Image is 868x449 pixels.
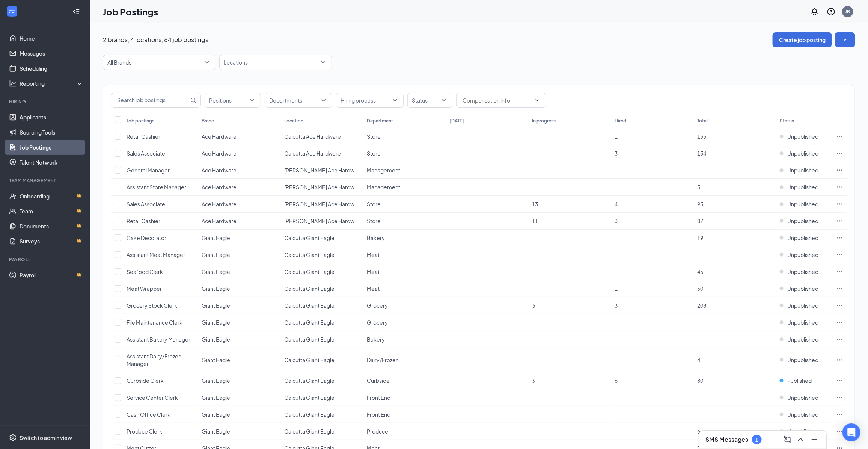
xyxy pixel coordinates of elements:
[198,331,280,348] td: Giant Eagle
[363,128,446,145] td: Store
[127,234,166,241] span: Cake Decorator
[280,213,363,230] td: Canfield Ace Hardware
[836,377,844,384] svg: Ellipses
[697,150,706,157] span: 134
[615,133,618,140] span: 1
[284,167,363,174] span: [PERSON_NAME] Ace Hardware
[363,297,446,314] td: Grocery
[697,357,700,363] span: 4
[367,285,380,292] span: Meat
[202,357,230,363] span: Giant Eagle
[787,166,818,174] span: Unpublished
[367,218,381,224] span: Store
[280,230,363,246] td: Calcutta Giant Eagle
[845,8,850,15] div: JR
[463,96,531,104] input: Compensation info
[202,201,237,207] span: Ace Hardware
[103,5,158,18] h1: Job Postings
[693,113,776,128] th: Total
[363,196,446,213] td: Store
[615,234,618,241] span: 1
[836,150,844,157] svg: Ellipses
[284,118,303,124] div: Location
[810,7,819,16] svg: Notifications
[127,285,162,292] span: Meat Wrapper
[198,314,280,331] td: Giant Eagle
[284,201,363,207] span: [PERSON_NAME] Ace Hardware
[532,302,535,309] span: 3
[781,434,793,446] button: ComposeMessage
[20,204,84,219] a: TeamCrown
[280,196,363,213] td: Canfield Ace Hardware
[363,213,446,230] td: Store
[198,372,280,389] td: Giant Eagle
[841,36,849,44] svg: SmallChevronDown
[202,302,230,309] span: Giant Eagle
[787,133,818,140] span: Unpublished
[127,167,170,174] span: General Manager
[20,268,84,283] a: PayrollCrown
[127,201,165,207] span: Sales Associate
[284,285,335,292] span: Calcutta Giant Eagle
[9,98,82,105] div: Hiring
[284,377,335,384] span: Calcutta Giant Eagle
[697,184,700,190] span: 5
[20,31,84,46] a: Home
[367,394,390,401] span: Front End
[280,246,363,263] td: Calcutta Giant Eagle
[787,377,812,384] span: Published
[836,234,844,242] svg: Ellipses
[615,377,618,384] span: 6
[202,251,230,258] span: Giant Eagle
[787,217,818,225] span: Unpublished
[202,234,230,241] span: Giant Eagle
[198,196,280,213] td: Ace Hardware
[127,251,185,258] span: Assistant Meat Manager
[367,411,390,418] span: Front End
[787,200,818,208] span: Unpublished
[836,285,844,292] svg: Ellipses
[20,189,84,204] a: OnboardingCrown
[783,435,792,444] svg: ComposeMessage
[9,177,82,184] div: Team Management
[836,268,844,275] svg: Ellipses
[127,268,163,275] span: Seafood Clerk
[198,230,280,246] td: Giant Eagle
[367,133,381,140] span: Store
[198,145,280,162] td: Ace Hardware
[284,268,335,275] span: Calcutta Giant Eagle
[367,377,390,384] span: Curbside
[363,372,446,389] td: Curbside
[367,201,381,207] span: Store
[697,268,703,275] span: 45
[198,348,280,372] td: Giant Eagle
[72,8,80,15] svg: Collapse
[284,394,335,401] span: Calcutta Giant Eagle
[363,406,446,423] td: Front End
[202,133,237,140] span: Ace Hardware
[363,331,446,348] td: Bakery
[127,411,170,418] span: Cash Office Clerk
[367,336,385,343] span: Bakery
[9,256,82,263] div: Payroll
[8,8,16,15] svg: WorkstreamLogo
[280,406,363,423] td: Calcutta Giant Eagle
[280,145,363,162] td: Calcutta Ace Hardware
[284,234,335,241] span: Calcutta Giant Eagle
[284,218,363,224] span: [PERSON_NAME] Ace Hardware
[787,394,818,401] span: Unpublished
[615,150,618,157] span: 3
[280,280,363,297] td: Calcutta Giant Eagle
[198,246,280,263] td: Giant Eagle
[127,336,190,343] span: Assistant Bakery Manager
[787,285,818,292] span: Unpublished
[127,394,178,401] span: Service Center Clerk
[787,302,818,309] span: Unpublished
[836,217,844,225] svg: Ellipses
[836,133,844,140] svg: Ellipses
[528,113,611,128] th: In progress
[532,377,535,384] span: 3
[532,201,538,207] span: 13
[202,150,237,157] span: Ace Hardware
[198,406,280,423] td: Giant Eagle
